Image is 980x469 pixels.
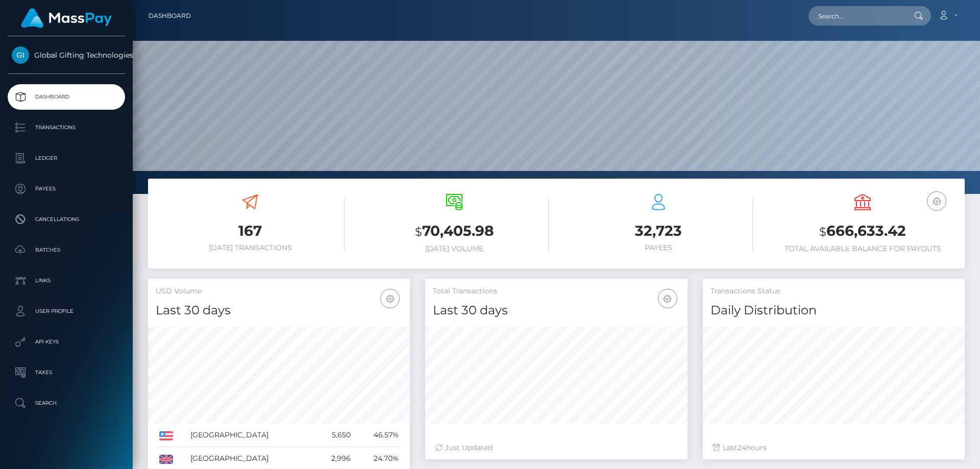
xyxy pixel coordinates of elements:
small: $ [415,225,422,239]
input: Search... [808,6,904,26]
a: API Keys [8,329,125,355]
h5: USD Volume [156,286,402,297]
p: Taxes [12,365,121,380]
h6: Total Available Balance for Payouts [768,244,957,253]
h5: Total Transactions [433,286,679,297]
a: Batches [8,237,125,263]
h6: Payees [564,243,753,252]
h3: 70,405.98 [360,221,549,242]
p: Links [12,273,121,288]
h4: Last 30 days [156,302,402,319]
h6: [DATE] Volume [360,244,549,253]
a: Dashboard [149,5,191,27]
h5: Transactions Status [710,286,957,297]
h3: 32,723 [564,221,753,241]
td: 46.57% [354,424,402,447]
a: Dashboard [8,84,125,110]
a: Links [8,268,125,293]
p: Search [12,396,121,411]
img: MassPay Logo [21,8,112,28]
a: Payees [8,176,125,202]
p: Dashboard [12,89,121,105]
p: Cancellations [12,212,121,227]
div: Just Updated [435,442,677,453]
a: Search [8,390,125,416]
p: Transactions [12,120,121,135]
h3: 167 [156,221,345,241]
a: Ledger [8,145,125,171]
h4: Last 30 days [433,302,679,319]
p: Payees [12,181,121,196]
p: API Keys [12,334,121,350]
p: Ledger [12,151,121,166]
img: GB.png [159,455,173,464]
a: Taxes [8,360,125,385]
h4: Daily Distribution [710,302,957,319]
h6: [DATE] Transactions [156,243,345,252]
span: Global Gifting Technologies Inc [8,51,125,60]
h3: 666,633.42 [768,221,957,242]
td: [GEOGRAPHIC_DATA] [187,424,314,447]
small: $ [819,225,826,239]
a: Cancellations [8,207,125,232]
a: Transactions [8,115,125,140]
img: Global Gifting Technologies Inc [12,46,29,64]
p: Batches [12,242,121,258]
a: User Profile [8,299,125,324]
td: 5,650 [314,424,354,447]
img: US.png [159,431,173,440]
span: 24 [738,443,746,452]
p: User Profile [12,304,121,319]
div: Last hours [713,442,954,453]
